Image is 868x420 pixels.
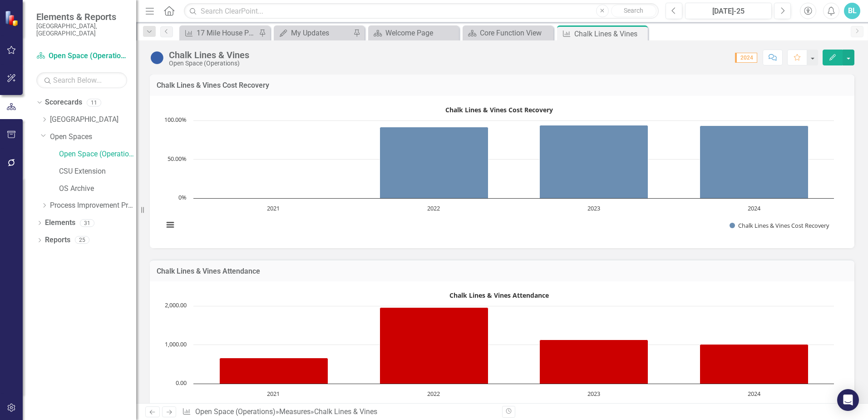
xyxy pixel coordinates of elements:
small: [GEOGRAPHIC_DATA], [GEOGRAPHIC_DATA] [36,22,127,37]
span: Search [624,7,643,14]
text: 0.00 [176,379,187,387]
text: 2024 [748,390,761,398]
a: Welcome Page [370,27,457,39]
div: Core Function View [480,27,551,39]
text: 2023 [587,390,600,398]
text: Chalk Lines & Vines Attendance [449,291,549,300]
div: 17 Mile House Programming [197,27,256,39]
path: 2022, 1,956. Chalk Lines and Vines Attendance. [380,308,488,384]
path: 2022, 91.7. Chalk Lines & Vines Cost Recovery. [380,127,488,198]
path: 2023, 1,125. Chalk Lines and Vines Attendance. [540,340,648,384]
a: [GEOGRAPHIC_DATA] [50,115,136,125]
div: Welcome Page [385,27,457,39]
div: Chalk Lines & Vines [574,28,646,40]
img: Baselining [150,50,164,65]
span: Elements & Reports [36,11,127,22]
img: ClearPoint Strategy [5,10,20,26]
a: CSU Extension [59,166,136,177]
a: Open Space (Operations) [36,51,127,61]
button: View chart menu, Chalk Lines & Vines Cost Recovery [164,219,177,231]
div: 11 [87,99,101,106]
path: 2024, 1,014. Chalk Lines and Vines Attendance. [700,345,809,384]
span: 2024 [735,53,757,63]
text: 2024 [748,204,761,212]
div: [DATE]-25 [688,6,769,17]
text: 0% [178,193,187,201]
path: 2021, 656. Chalk Lines and Vines Attendance. [220,358,328,384]
button: Search [611,5,656,17]
div: Open Space (Operations) [169,60,249,67]
div: Chalk Lines & Vines [314,407,377,416]
h3: Chalk Lines & Vines Cost Recovery [157,81,848,90]
div: 25 [75,236,89,244]
button: BL [844,3,860,19]
text: 2022 [427,390,440,398]
a: Elements [45,218,75,228]
text: Chalk Lines & Vines Cost Recovery [445,105,553,114]
text: 2,000.00 [165,301,187,309]
a: Reports [45,235,70,245]
a: 17 Mile House Programming [182,27,256,39]
a: Measures [279,407,311,416]
input: Search ClearPoint... [184,3,659,19]
a: OS Archive [59,184,136,194]
div: Chalk Lines & Vines Cost Recovery. Highcharts interactive chart. [159,103,845,239]
text: 50.00% [168,155,187,163]
a: Process Improvement Program [50,200,136,211]
div: » » [182,407,495,417]
text: 2021 [267,390,280,398]
div: My Updates [291,27,351,39]
a: Open Space (Operations) [195,407,276,416]
a: Open Space (Operations) [59,149,136,160]
a: My Updates [276,27,351,39]
div: 31 [80,219,94,227]
h3: Chalk Lines & Vines Attendance [157,267,848,275]
button: [DATE]-25 [685,3,772,19]
div: Open Intercom Messenger [837,389,859,411]
div: Chalk Lines & Vines [169,50,249,60]
input: Search Below... [36,72,127,88]
path: 2024, 93.5. Chalk Lines & Vines Cost Recovery. [700,125,809,198]
svg: Interactive chart [159,103,838,239]
a: Scorecards [45,97,82,108]
button: Show Chalk Lines & Vines Cost Recovery [730,221,830,230]
text: 2022 [427,204,440,212]
text: 100.00% [164,115,187,124]
path: 2023, 93.6. Chalk Lines & Vines Cost Recovery. [540,125,648,198]
a: Core Function View [465,27,551,39]
text: 2023 [587,204,600,212]
a: Open Spaces [50,132,136,142]
text: 1,000.00 [165,340,187,348]
text: 2021 [267,204,280,212]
